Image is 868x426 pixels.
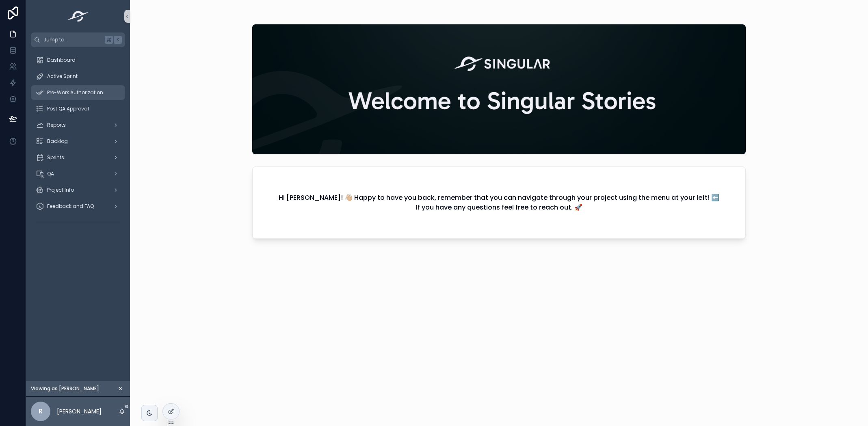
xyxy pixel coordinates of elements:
a: QA [31,167,125,181]
h2: Hi [PERSON_NAME]! 👋🏼 Happy to have you back, remember that you can navigate through your project ... [279,193,719,212]
span: QA [47,171,54,177]
span: Jump to... [43,37,102,43]
span: Sprints [47,154,64,161]
div: scrollable content [26,47,130,239]
img: App logo [65,10,91,23]
a: Active Sprint [31,69,125,84]
span: Feedback and FAQ [47,203,94,210]
span: K [115,37,121,43]
span: Active Sprint [47,73,78,80]
span: Project Info [47,187,74,193]
span: Dashboard [47,57,76,63]
span: R [39,407,43,416]
a: Backlog [31,134,125,149]
span: Pre-Work Authorization [47,89,103,96]
span: Reports [47,122,66,128]
a: Dashboard [31,53,125,67]
span: Post QA Approval [47,106,89,112]
a: Sprints [31,150,125,165]
a: Reports [31,118,125,132]
a: Pre-Work Authorization [31,85,125,100]
a: Post QA Approval [31,102,125,116]
span: Backlog [47,138,68,145]
button: Jump to...K [31,32,125,47]
p: [PERSON_NAME] [57,407,102,415]
a: Feedback and FAQ [31,199,125,214]
a: Project Info [31,183,125,197]
span: Viewing as [PERSON_NAME] [31,385,99,392]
